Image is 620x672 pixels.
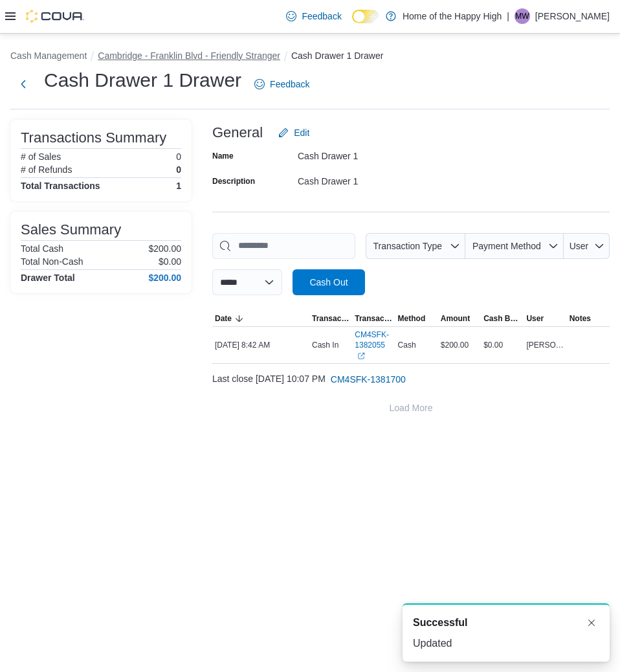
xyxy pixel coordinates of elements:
[10,50,87,61] button: Cash Management
[291,50,383,61] button: Cash Drawer 1 Drawer
[212,125,263,140] h3: General
[507,8,509,24] p: |
[483,313,521,324] span: Cash Back
[570,313,591,324] span: Notes
[312,340,338,350] p: Cash In
[215,313,232,324] span: Date
[212,176,255,186] label: Description
[515,8,529,24] span: MW
[176,181,181,191] h4: 1
[398,313,426,324] span: Method
[293,269,365,295] button: Cash Out
[584,615,599,631] button: Dismiss toast
[176,164,181,175] p: 0
[526,313,544,324] span: User
[21,243,63,254] h6: Total Cash
[312,313,349,324] span: Transaction Type
[515,8,530,24] div: Michael Welch
[366,233,465,259] button: Transaction Type
[98,50,280,61] button: Cambridge - Franklin Blvd - Friendly Stranger
[413,615,467,631] span: Successful
[26,10,84,23] img: Cova
[524,311,566,326] button: User
[10,49,610,65] nav: An example of EuiBreadcrumbs
[249,71,315,97] a: Feedback
[309,276,348,289] span: Cash Out
[212,337,309,353] div: [DATE] 8:42 AM
[481,311,524,326] button: Cash Back
[355,330,392,361] a: CM4SFK-1382055External link
[481,337,524,353] div: $0.00
[403,8,502,24] p: Home of the Happy High
[357,352,365,360] svg: External link
[159,256,181,267] p: $0.00
[21,164,72,175] h6: # of Refunds
[176,151,181,162] p: 0
[331,373,406,386] span: CM4SFK-1381700
[273,120,315,146] button: Edit
[352,311,395,326] button: Transaction #
[44,67,241,93] h1: Cash Drawer 1 Drawer
[212,151,234,161] label: Name
[21,181,100,191] h4: Total Transactions
[212,395,610,421] button: Load More
[438,311,481,326] button: Amount
[326,366,411,392] button: CM4SFK-1381700
[352,10,379,23] input: Dark Mode
[570,241,589,251] span: User
[298,146,471,161] div: Cash Drawer 1
[390,401,433,414] span: Load More
[148,273,181,283] h4: $200.00
[309,311,352,326] button: Transaction Type
[148,243,181,254] p: $200.00
[212,233,355,259] input: This is a search bar. As you type, the results lower in the page will automatically filter.
[441,340,469,350] span: $200.00
[564,233,610,259] button: User
[355,313,392,324] span: Transaction #
[398,340,416,350] span: Cash
[526,340,564,350] span: [PERSON_NAME]
[441,313,470,324] span: Amount
[413,615,599,631] div: Notification
[298,171,471,186] div: Cash Drawer 1
[567,311,610,326] button: Notes
[21,151,61,162] h6: # of Sales
[212,311,309,326] button: Date
[21,130,166,146] h3: Transactions Summary
[21,273,75,283] h4: Drawer Total
[212,366,610,392] div: Last close [DATE] 10:07 PM
[294,126,309,139] span: Edit
[535,8,610,24] p: [PERSON_NAME]
[413,636,599,651] div: Updated
[281,3,346,29] a: Feedback
[373,241,442,251] span: Transaction Type
[270,78,309,91] span: Feedback
[10,71,36,97] button: Next
[21,222,121,238] h3: Sales Summary
[395,311,438,326] button: Method
[465,233,564,259] button: Payment Method
[302,10,341,23] span: Feedback
[472,241,541,251] span: Payment Method
[21,256,83,267] h6: Total Non-Cash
